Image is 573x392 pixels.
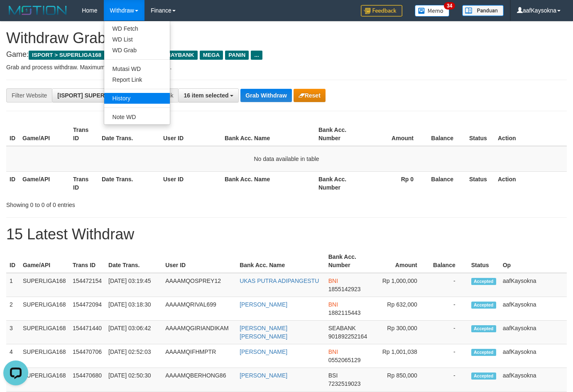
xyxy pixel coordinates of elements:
[69,273,105,297] td: 154472154
[105,297,162,321] td: [DATE] 03:18:30
[162,321,236,344] td: AAAAMQGIRIANDIKAM
[328,278,338,284] span: BNI
[52,88,138,102] button: [ISPORT] SUPERLIGA168
[325,249,373,273] th: Bank Acc. Number
[251,51,262,60] span: ...
[315,122,366,146] th: Bank Acc. Number
[468,249,500,273] th: Status
[20,249,69,273] th: Game/API
[426,122,466,146] th: Balance
[6,321,20,344] td: 3
[466,171,495,195] th: Status
[6,273,20,297] td: 1
[69,368,105,392] td: 154470680
[29,51,105,60] span: ISPORT > SUPERLIGA168
[98,171,160,195] th: Date Trans.
[466,122,495,146] th: Status
[104,45,170,56] a: WD Grab
[20,321,69,344] td: SUPERLIGA168
[471,373,496,380] span: Accepted
[240,278,319,284] a: UKAS PUTRA ADIPANGESTU
[6,171,19,195] th: ID
[328,380,361,387] span: Copy 7232519023 to clipboard
[6,4,69,17] img: MOTION_logo.png
[328,372,338,379] span: BSI
[373,344,429,368] td: Rp 1,001,038
[6,63,567,71] p: Grab and process withdraw. Maximum allowed is transactions.
[162,249,236,273] th: User ID
[500,273,567,297] td: aafKaysokna
[6,297,20,321] td: 2
[500,321,567,344] td: aafKaysokna
[500,368,567,392] td: aafKaysokna
[104,93,170,104] a: History
[104,112,170,122] a: Note WD
[105,249,162,273] th: Date Trans.
[426,171,466,195] th: Balance
[328,309,361,316] span: Copy 1882115443 to clipboard
[328,286,361,292] span: Copy 1855142923 to clipboard
[160,122,221,146] th: User ID
[162,344,236,368] td: AAAAMQIFHMPTR
[430,297,468,321] td: -
[20,344,69,368] td: SUPERLIGA168
[162,273,236,297] td: AAAAMQOSPREY12
[415,5,450,17] img: Button%20Memo.svg
[104,74,170,85] a: Report Link
[328,357,361,363] span: Copy 0552065129 to clipboard
[444,2,455,10] span: 34
[19,171,70,195] th: Game/API
[104,34,170,45] a: WD List
[373,249,429,273] th: Amount
[471,349,496,356] span: Accepted
[163,51,198,60] span: MAYBANK
[6,88,52,102] div: Filter Website
[162,368,236,392] td: AAAAMQBERHONG86
[6,226,567,243] h1: 15 Latest Withdraw
[471,302,496,309] span: Accepted
[240,89,291,102] button: Grab Withdraw
[162,297,236,321] td: AAAAMQRIVAL699
[105,273,162,297] td: [DATE] 03:19:45
[328,325,356,331] span: SEABANK
[373,368,429,392] td: Rp 850,000
[430,249,468,273] th: Balance
[69,249,105,273] th: Trans ID
[366,171,426,195] th: Rp 0
[20,368,69,392] td: SUPERLIGA168
[240,372,287,379] a: [PERSON_NAME]
[240,301,287,308] a: [PERSON_NAME]
[462,5,504,16] img: panduan.png
[6,30,567,46] h1: Withdraw Grab
[236,249,325,273] th: Bank Acc. Name
[495,171,567,195] th: Action
[294,89,326,102] button: Reset
[373,297,429,321] td: Rp 632,000
[184,92,228,99] span: 16 item selected
[6,249,20,273] th: ID
[495,122,567,146] th: Action
[430,344,468,368] td: -
[98,122,160,146] th: Date Trans.
[69,344,105,368] td: 154470706
[70,171,98,195] th: Trans ID
[70,122,98,146] th: Trans ID
[240,348,287,355] a: [PERSON_NAME]
[105,344,162,368] td: [DATE] 02:52:03
[19,122,70,146] th: Game/API
[328,301,338,308] span: BNI
[221,171,315,195] th: Bank Acc. Name
[500,344,567,368] td: aafKaysokna
[430,368,468,392] td: -
[500,249,567,273] th: Op
[69,297,105,321] td: 154472094
[328,348,338,355] span: BNI
[373,273,429,297] td: Rp 1,000,000
[373,321,429,344] td: Rp 300,000
[105,368,162,392] td: [DATE] 02:50:30
[315,171,366,195] th: Bank Acc. Number
[20,273,69,297] td: SUPERLIGA168
[366,122,426,146] th: Amount
[430,273,468,297] td: -
[328,333,367,340] span: Copy 901892252164 to clipboard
